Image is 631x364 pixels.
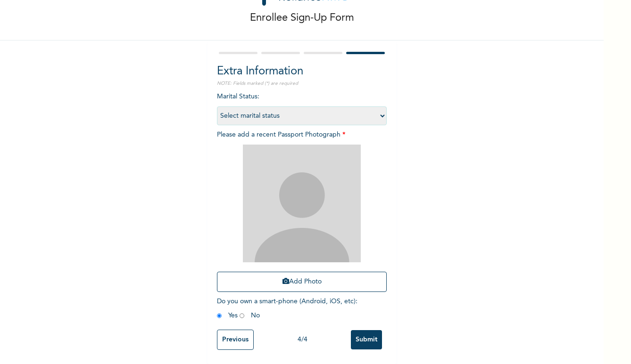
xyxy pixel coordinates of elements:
button: Add Photo [217,272,387,292]
div: 4 / 4 [254,335,351,345]
h2: Extra Information [217,63,387,80]
span: Please add a recent Passport Photograph [217,131,387,297]
img: Crop [243,145,361,262]
input: Submit [351,330,382,349]
span: Marital Status : [217,93,387,119]
p: Enrollee Sign-Up Form [250,10,354,26]
input: Previous [217,330,254,350]
p: NOTE: Fields marked (*) are required [217,80,387,87]
span: Do you own a smart-phone (Android, iOS, etc) : Yes No [217,298,357,319]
